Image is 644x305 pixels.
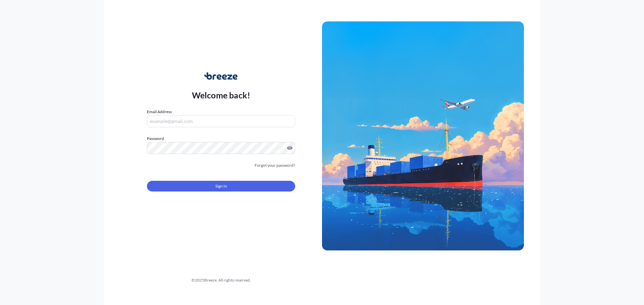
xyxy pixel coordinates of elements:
button: Show password [287,145,292,151]
input: example@gmail.com [147,115,295,127]
div: © 2025 Breeze. All rights reserved. [120,277,322,284]
span: Sign In [215,183,227,189]
p: Welcome back! [192,90,251,100]
button: Sign In [147,181,295,192]
label: Email Address [147,108,172,115]
label: Password [147,135,295,142]
img: Ship illustration [322,21,524,250]
a: Forgot your password? [255,162,295,169]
